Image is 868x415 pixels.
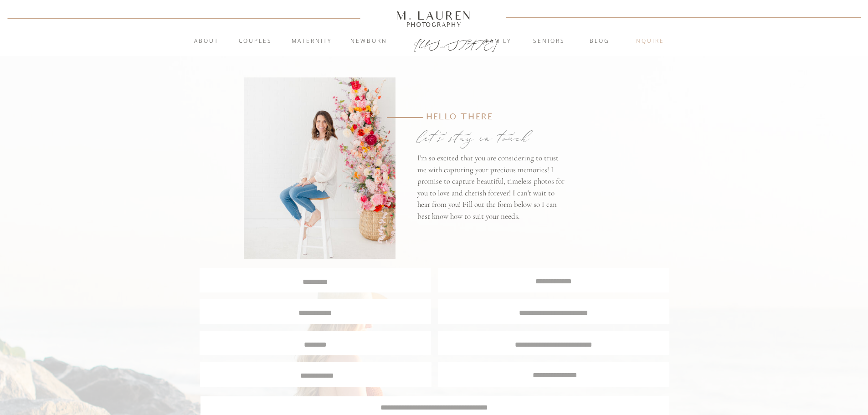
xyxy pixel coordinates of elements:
[231,37,280,46] a: Couples
[287,37,336,46] a: Maternity
[417,125,567,150] p: let's stay in touch
[417,152,567,230] p: I'm so excited that you are considering to trust me with capturing your precious memories! I prom...
[575,37,624,46] a: blog
[474,37,523,46] a: Family
[426,111,544,125] p: Hello there
[344,37,394,46] a: Newborn
[624,37,673,46] a: inquire
[392,22,476,27] a: Photography
[189,37,224,46] a: About
[414,37,455,48] a: [US_STATE]
[369,10,499,20] a: M. Lauren
[524,37,574,46] a: Seniors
